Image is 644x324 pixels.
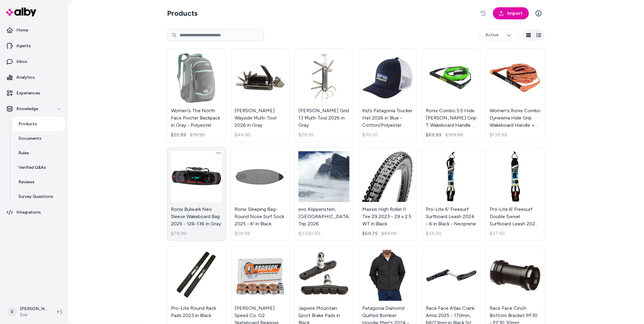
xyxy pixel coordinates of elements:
[18,136,41,142] p: Documents
[16,106,38,112] p: Knowledge
[12,131,65,146] a: Documents
[6,8,36,16] img: alby Logo
[12,175,65,189] a: Reviews
[16,90,40,96] p: Experiences
[294,147,353,241] a: evo Krippenstein, Austria Trip 2026evo Krippenstein, [GEOGRAPHIC_DATA] Trip 2026$3,550.00
[2,23,65,38] a: Home
[2,86,65,100] a: Experiences
[18,179,34,185] p: Reviews
[479,29,518,41] button: Active
[12,146,65,160] a: Rules
[12,160,65,175] a: Verified Q&As
[422,48,481,142] a: Ronix Combo 5.5 Hide Stich Grip T Wakeboard Handle + 80 ft Mainline 2023 in GreenRonix Combo 5.5 ...
[231,48,290,142] a: Blackburn Wayside Multi-Tool 2026 in Gray[PERSON_NAME] Wayside Multi-Tool 2026 in Gray$44.95
[231,147,290,241] a: Ronix Sleeping Bag- Round Nose Surf Sock 2025 - 6' in BlackRonix Sleeping Bag- Round Nose Surf So...
[422,147,481,241] a: Pro-Lite 6' Freesurf Surfboard Leash 2024 - 6 in Black - NeoprenePro-Lite 6' Freesurf Surfboard L...
[2,70,65,85] a: Analytics
[18,121,37,127] p: Products
[167,48,226,142] a: Women's The North Face Pivoter Backpack in Gray - PolyesterWomen's The North Face Pivoter Backpac...
[167,8,198,18] h2: Products
[12,117,65,131] a: Products
[508,10,523,17] span: Import
[16,59,27,65] p: Inbox
[2,54,65,69] a: Inbox
[2,39,65,53] a: Agents
[16,74,35,80] p: Analytics
[16,27,28,33] p: Home
[18,150,29,156] p: Rules
[167,147,226,241] a: Ronix Bulwark Neo Sleeve Wakeboard Bag 2025 - 128-136 in GrayRonix Bulwark Neo Sleeve Wakeboard B...
[16,209,41,215] p: Integrations
[486,147,545,241] a: Pro-Lite 8' Freesurf Double Swivel Surfboard Leash 2024 - 8 in Black - NeoprenePro-Lite 8' Freesu...
[16,43,31,49] p: Agents
[493,7,529,19] a: Import
[12,189,65,204] a: Survey Questions
[358,147,417,241] a: Maxxis High Roller II Tire 29 2023 - 29 x 2.5 WT in BlackMaxxis High Roller II Tire 29 2023 - 29 ...
[18,165,46,171] p: Verified Q&As
[358,48,417,142] a: Kid's Patagonia Trucker Hat 2026 in Blue - Cotton/PolyesterKid's Patagonia Trucker Hat 2026 in Bl...
[20,312,47,318] span: Evo
[2,102,65,116] button: Knowledge
[7,307,17,317] span: B
[18,194,53,200] p: Survey Questions
[486,48,545,142] a: Women's Ronix Combo Dyneema Hide Grip Wakeboard Handle + 70 ft Mainline 2025 in OrangeWomen's Ron...
[294,48,353,142] a: Blackburn Grid 13 Multi-Tool 2026 in Gray[PERSON_NAME] Grid 13 Multi-Tool 2026 in Gray$29.95
[4,302,52,322] button: B[PERSON_NAME]Evo
[2,205,65,220] a: Integrations
[20,306,47,312] p: [PERSON_NAME]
